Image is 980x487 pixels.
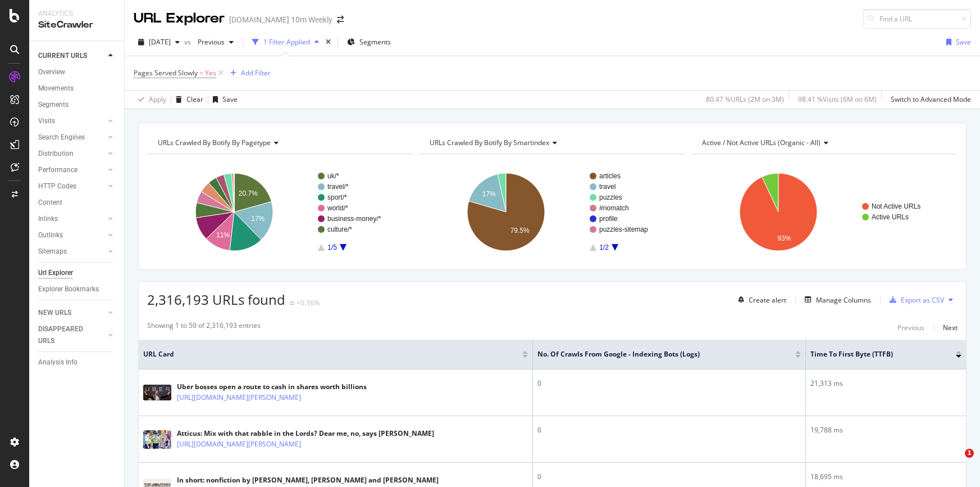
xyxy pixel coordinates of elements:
div: Clear [186,94,203,104]
a: Url Explorer [38,267,116,279]
div: SiteCrawler [38,19,115,31]
div: Previous [897,323,924,332]
img: main image [143,385,171,400]
div: Next [943,323,958,332]
text: profile [599,215,618,223]
div: times [323,37,333,48]
div: Search Engines [38,132,85,143]
a: DISAPPEARED URLS [38,323,105,347]
a: Movements [38,83,116,94]
span: No. of Crawls from Google - Indexing Bots (Logs) [537,349,778,359]
text: puzzles [599,193,622,201]
a: Visits [38,115,105,127]
text: 1/5 [327,243,337,251]
text: world/* [327,204,348,212]
span: Active / Not Active URLs (organic - all) [702,138,821,147]
div: Save [222,94,238,104]
div: 1 Filter Applied [263,37,310,47]
div: Distribution [38,148,74,160]
div: Inlinks [38,213,58,225]
div: Uber bosses open a route to cash in shares worth billions [177,382,367,392]
span: URL Card [143,349,519,359]
div: 21,313 ms [810,378,961,389]
text: 93% [777,235,791,242]
div: Explorer Bookmarks [38,283,99,295]
button: Switch to Advanced Mode [886,91,971,109]
svg: A chart. [419,163,683,261]
img: main image [143,430,171,449]
a: NEW URLS [38,307,105,319]
iframe: Intercom live chat [942,449,969,476]
text: travel/* [327,183,349,191]
a: HTTP Codes [38,181,105,192]
text: puzzles-sitemap [599,226,648,233]
div: Visits [38,115,55,127]
button: Next [943,321,958,334]
a: Explorer Bookmarks [38,283,116,295]
div: 0 [537,425,801,435]
button: 1 Filter Applied [248,33,323,51]
button: Add Filter [226,66,271,80]
div: +0.16% [297,298,320,308]
span: URLs Crawled By Botify By pagetype [158,138,271,147]
text: Not Active URLs [872,202,920,210]
text: Active URLs [872,213,909,221]
button: Save [942,33,971,51]
div: Create alert [749,295,786,305]
button: Clear [171,91,203,109]
text: culture/* [327,226,352,233]
div: URL Explorer [134,9,225,28]
div: 19,788 ms [810,425,961,435]
span: URLs Crawled By Botify By smartindex [430,138,549,147]
div: HTTP Codes [38,181,76,192]
text: 17% [482,190,496,198]
input: Find a URL [863,9,971,29]
h4: URLs Crawled By Botify By pagetype [156,134,403,152]
div: Analytics [38,9,115,19]
text: travel [599,183,616,191]
button: Apply [134,91,166,109]
div: Switch to Advanced Mode [891,94,971,104]
div: 18,695 ms [810,472,961,482]
text: 1/2 [599,243,609,251]
svg: A chart. [147,163,411,261]
a: Content [38,197,116,209]
span: Pages Served Slowly [134,68,198,78]
h4: Active / Not Active URLs [700,134,947,152]
img: Equal [290,301,294,305]
div: 98.41 % Visits ( 6M on 6M ) [798,94,877,104]
span: = [199,68,203,78]
span: 2,316,193 URLs found [147,290,285,309]
a: Segments [38,99,116,111]
div: Add Filter [241,68,271,78]
div: DISAPPEARED URLS [38,323,95,347]
svg: A chart. [691,163,955,261]
a: Sitemaps [38,246,105,258]
div: Analysis Info [38,357,78,368]
a: [URL][DOMAIN_NAME][PERSON_NAME] [177,392,301,403]
button: Previous [897,321,924,334]
text: 17% [251,215,265,223]
a: Overview [38,66,116,78]
div: Outlinks [38,229,63,241]
a: Outlinks [38,229,105,241]
h4: URLs Crawled By Botify By smartindex [427,134,675,152]
div: Apply [149,94,166,104]
div: Segments [38,99,69,111]
text: articles [599,172,621,180]
div: CURRENT URLS [38,50,87,62]
button: [DATE] [134,33,184,51]
div: 0 [537,378,801,389]
div: Overview [38,66,65,78]
div: Url Explorer [38,267,73,279]
div: Atticus: Mix with that rabble in the Lords? Dear me, no, says [PERSON_NAME] [177,429,434,439]
a: Performance [38,164,105,176]
text: #nomatch [599,204,629,212]
div: 80.47 % URLs ( 2M on 3M ) [706,94,784,104]
button: Segments [343,33,395,51]
div: Showing 1 to 50 of 2,316,193 entries [147,321,261,334]
button: Manage Columns [800,293,871,306]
